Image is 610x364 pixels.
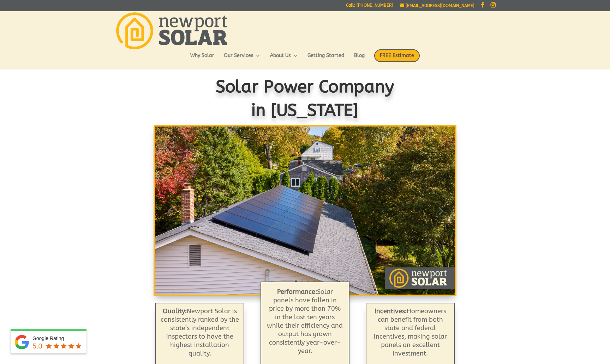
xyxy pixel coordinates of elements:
[354,53,365,65] a: Blog
[400,3,474,8] a: [EMAIL_ADDRESS][DOMAIN_NAME]
[224,53,261,65] a: Our Services
[374,49,420,62] span: FREE Estimate
[32,335,83,342] div: Google Rating
[216,77,394,120] span: Solar Power Company in [US_STATE]
[307,280,309,283] a: 3
[190,53,214,65] a: Why Solar
[32,342,42,350] span: 5.0
[346,3,393,11] a: Call: [PHONE_NUMBER]
[155,127,455,295] img: Solar Modules: Roof Mounted
[161,307,239,357] span: Newport Solar is consistently ranked by the state’s independent inspectors to have the highest in...
[267,288,343,355] p: Solar panels have fallen in price by more than 70% in the last ten years while their efficiency a...
[163,307,187,315] strong: Quality:
[277,288,317,296] b: Performance:
[270,53,298,65] a: About Us
[307,53,345,65] a: Getting Started
[374,49,420,69] a: FREE Estimate
[313,280,315,283] a: 4
[295,280,297,283] a: 1
[116,12,227,49] img: Newport Solar | Solar Energy Optimized.
[301,280,303,283] a: 2
[375,307,407,315] strong: Incentives:
[370,307,450,358] p: Homeowners can benefit from both state and federal incentives, making solar panels an excellent i...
